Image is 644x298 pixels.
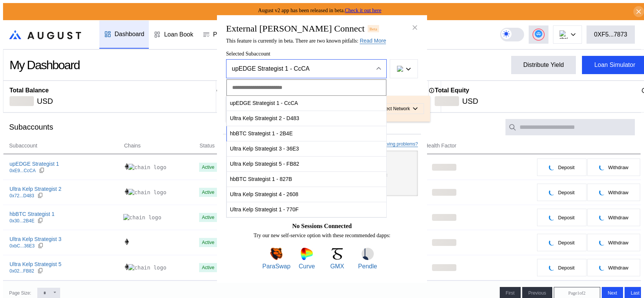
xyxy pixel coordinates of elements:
button: hbBTC Strategist 1 - 827B [227,172,386,187]
img: pending [599,239,605,246]
div: Beta [368,25,379,32]
div: USD [462,96,478,106]
span: Deposit [558,265,574,271]
span: Status [199,142,215,150]
a: PendlePendle [354,248,382,270]
span: This feature is currently in beta. There are two known pitfalls: [226,38,386,44]
div: Active [202,215,215,220]
img: chain logo [123,263,130,270]
img: pending [549,164,555,170]
img: chain logo [560,30,568,39]
span: Ultra Kelp Strategist 1 - 770F [227,202,386,217]
div: Subaccounts [9,123,53,132]
button: Ultra Kelp Strategist 4 - 2608 [227,187,386,202]
span: Withdraw [608,190,628,195]
img: chain logo [123,188,130,195]
img: GMX [331,248,343,260]
h2: Total Equity [435,87,469,94]
span: hbBTC Strategist 1 - 827B [227,171,386,187]
div: hbBTC Strategist 1 [10,211,54,217]
span: Selected Subaccount [226,51,418,57]
img: chain logo [123,238,130,245]
div: Distribute Yield [523,62,564,68]
img: Curve [301,248,313,260]
button: chain logo [390,59,418,78]
span: Ultra Kelp Strategist 5 - FB82 [227,156,386,172]
button: upEDGE Strategist 1 - CcCA [227,96,386,111]
img: pending [549,189,555,195]
img: chain logo [128,264,166,271]
img: Pendle [362,248,374,260]
div: Active [202,165,215,170]
div: Active [202,190,215,195]
h2: Total Balance [10,87,49,94]
span: Withdraw [608,165,628,170]
span: Withdraw [608,215,628,220]
span: GMX [330,263,344,270]
span: Deposit [558,215,574,220]
div: Dashboard [115,31,144,38]
a: Check it out here [345,8,381,13]
span: hbBTC Strategist 1 - 2B4E [227,126,386,141]
span: Select Network [379,106,410,111]
img: chain logo [128,189,166,196]
img: pending [549,239,555,246]
div: Loan Simulator [594,62,635,68]
div: Ultra Kelp Strategist 3 [10,236,61,243]
span: Try our new self-service option with these recommended dapps: [253,233,391,239]
div: USD [37,96,53,106]
img: chain logo [397,66,403,72]
img: pending [549,214,555,220]
a: GMXGMX [323,248,351,270]
img: pending [549,265,555,271]
span: Next [608,290,617,296]
div: 0x72...D483 [10,193,34,198]
div: Ultra Kelp Strategist 5 [10,261,61,268]
a: Having problems? [381,141,418,147]
button: close modal [409,21,421,33]
img: ParaSwap [270,248,282,260]
div: upEDGE Strategist 1 - CcCA [232,65,365,72]
span: Subaccount [9,142,37,150]
span: Ultra Kelp Strategist 3 - 36E3 [227,141,386,157]
div: Active [202,240,215,245]
a: ParaSwapParaSwap [262,248,290,270]
span: First [506,290,515,296]
button: Ultra Kelp Strategist 3 - 36E3 [227,141,386,157]
div: Ultra Kelp Strategist 2 [10,185,61,192]
span: Ultra Kelp Strategist 4 - 2608 [227,187,386,202]
div: Active [202,265,215,270]
span: ParaSwap [262,263,290,270]
span: Page 1 of 2 [568,290,585,296]
div: My Dashboard [10,58,80,72]
span: Curve [299,263,315,270]
span: Withdraw [608,265,628,271]
img: pending [599,214,605,220]
span: Previous [528,290,546,296]
img: pending [599,189,605,195]
span: No Sessions Connected [292,223,352,230]
a: CurveCurve [293,248,321,270]
button: Select Network [373,103,424,114]
span: Health Factor [424,142,456,150]
img: pending [599,164,605,170]
div: Permissions [213,31,246,38]
div: 0x02...FB82 [10,268,34,274]
span: Deposit [558,165,574,170]
div: 0x30...2B4E [10,218,34,223]
button: Ultra Kelp Strategist 1 - 770F [227,202,386,217]
span: Last [631,290,639,296]
span: Deposit [558,190,574,195]
button: hbBTC Strategist 1 - 2B4E [227,126,386,141]
div: upEDGE Strategist 1 [10,160,59,167]
div: Page Size: [9,290,31,296]
span: Chains [124,142,141,150]
button: Ultra Kelp Strategist 2 - D483 [227,111,386,126]
span: Withdraw [608,240,628,246]
button: Close menu [226,59,387,78]
h2: External [PERSON_NAME] Connect [226,24,365,34]
span: Pendle [358,263,377,270]
span: Deposit [558,240,574,246]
